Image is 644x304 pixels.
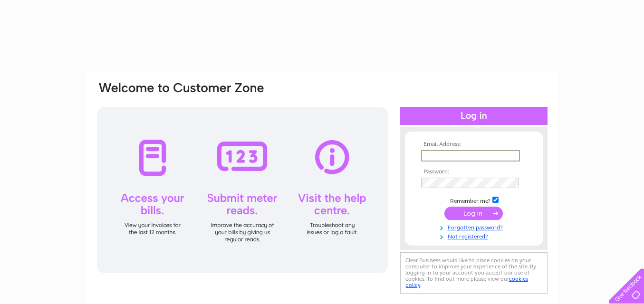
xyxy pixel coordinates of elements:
[444,207,503,220] input: Submit
[421,222,529,231] a: Forgotten password?
[421,231,529,240] a: Not registered?
[419,141,529,148] th: Email Address:
[419,169,529,175] th: Password:
[419,195,529,205] td: Remember me?
[405,275,528,288] a: cookies policy
[400,252,548,294] div: Clear Business would like to place cookies on your computer to improve your experience of the sit...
